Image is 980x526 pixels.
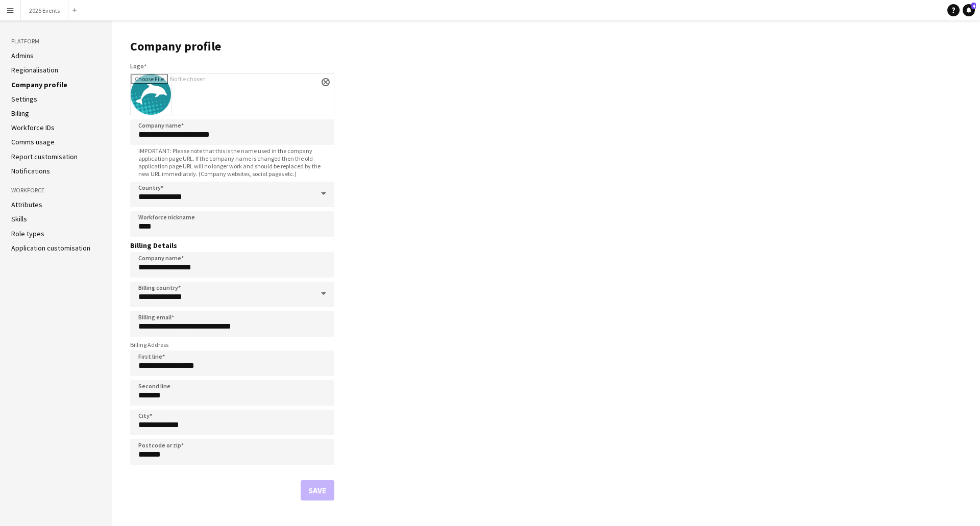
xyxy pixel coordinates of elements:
a: Report customisation [11,152,78,161]
a: Application customisation [11,243,90,253]
h3: Billing Address [130,341,334,348]
a: Role types [11,229,44,238]
a: Regionalisation [11,65,58,74]
a: Attributes [11,200,42,209]
a: Company profile [11,80,67,89]
h3: Workforce [11,186,101,195]
a: Workforce IDs [11,123,55,132]
button: 2025 Events [21,1,68,20]
a: Skills [11,214,27,223]
h1: Company profile [130,39,334,54]
h3: Platform [11,37,101,46]
a: Notifications [11,166,50,176]
span: 4 [971,3,976,9]
a: 4 [963,4,975,16]
a: Admins [11,51,34,60]
h3: Billing Details [130,241,334,250]
a: Comms usage [11,137,55,146]
a: Settings [11,94,37,104]
a: Billing [11,109,29,118]
span: IMPORTANT: Please note that this is the name used in the company application page URL. If the com... [130,147,334,178]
